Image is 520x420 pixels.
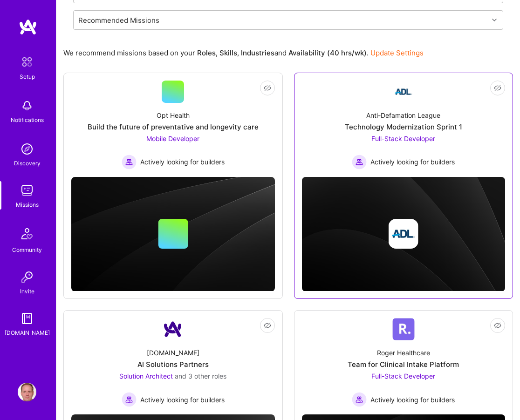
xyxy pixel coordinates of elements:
[16,223,38,245] img: Community
[366,110,440,120] div: Anti-Defamation League
[302,318,506,407] a: Company LogoRoger HealthcareTeam for Clinical Intake PlatformFull-Stack Developer Actively lookin...
[162,318,184,340] img: Company Logo
[371,135,435,142] span: Full-Stack Developer
[20,286,34,296] div: Invite
[17,52,37,72] img: setup
[370,157,455,167] span: Actively looking for builders
[147,348,199,358] div: [DOMAIN_NAME]
[348,359,459,369] div: Team for Clinical Intake Platform
[392,81,415,103] img: Company Logo
[71,177,275,292] img: cover
[370,48,424,57] a: Update Settings
[12,245,42,255] div: Community
[288,48,367,57] b: Availability (40 hrs/wk)
[492,18,497,22] i: icon Chevron
[71,318,275,407] a: Company Logo[DOMAIN_NAME]AI Solutions PartnersSolution Architect and 3 other rolesActively lookin...
[352,392,367,407] img: Actively looking for builders
[71,81,275,169] a: Opt HealthBuild the future of preventative and longevity careMobile Developer Actively looking fo...
[241,48,274,57] b: Industries
[88,122,259,132] div: Build the future of preventative and longevity care
[18,181,36,200] img: teamwork
[122,155,137,169] img: Actively looking for builders
[11,115,44,125] div: Notifications
[140,157,225,167] span: Actively looking for builders
[494,84,501,92] i: icon EyeClosed
[157,110,190,120] div: Opt Health
[140,395,225,405] span: Actively looking for builders
[146,135,199,142] span: Mobile Developer
[377,348,430,358] div: Roger Healthcare
[119,372,173,380] span: Solution Architect
[18,383,36,401] img: User Avatar
[219,48,237,57] b: Skills
[392,318,415,340] img: Company Logo
[5,328,50,338] div: [DOMAIN_NAME]
[494,322,501,329] i: icon EyeClosed
[264,84,271,92] i: icon EyeClosed
[264,322,271,329] i: icon EyeClosed
[20,72,35,81] div: Setup
[14,158,41,168] div: Discovery
[370,395,455,405] span: Actively looking for builders
[19,19,37,35] img: logo
[18,268,36,286] img: Invite
[137,359,209,369] div: AI Solutions Partners
[389,219,418,249] img: Company logo
[302,177,506,292] img: cover
[18,96,36,115] img: bell
[16,200,39,210] div: Missions
[352,155,367,169] img: Actively looking for builders
[18,309,36,328] img: guide book
[18,140,36,158] img: discovery
[78,15,159,25] div: Recommended Missions
[302,81,506,169] a: Company LogoAnti-Defamation LeagueTechnology Modernization Sprint 1Full-Stack Developer Actively ...
[345,122,462,132] div: Technology Modernization Sprint 1
[122,392,137,407] img: Actively looking for builders
[175,372,226,380] span: and 3 other roles
[197,48,216,57] b: Roles
[15,383,39,401] a: User Avatar
[371,372,435,380] span: Full-Stack Developer
[63,48,424,58] p: We recommend missions based on your , , and .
